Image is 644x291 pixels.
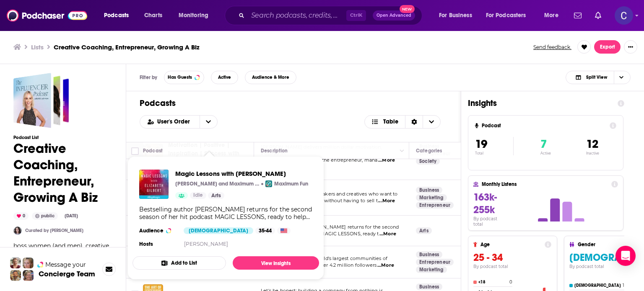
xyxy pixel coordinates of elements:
h4: Age [480,242,541,247]
h3: Creative Coaching, Entrepreneur, Growing A Biz [54,43,200,51]
span: Active [218,75,231,80]
div: Open Intercom Messenger [615,246,636,266]
img: Jules Profile [23,258,34,268]
h4: By podcast total [473,216,508,227]
a: Show notifications dropdown [571,8,585,23]
span: ...More [378,198,395,204]
span: Has Guests [168,75,192,80]
button: Column Actions [397,146,407,156]
div: [DATE] [61,213,81,219]
div: Categories [416,146,442,156]
img: User Profile [615,6,633,25]
span: grow their online business without having to sell t [261,198,378,203]
span: Idle [193,191,203,200]
button: open menu [200,116,217,128]
a: Arts [416,227,432,234]
span: ...More [377,262,394,269]
button: open menu [173,9,219,22]
button: open menu [98,9,140,22]
span: Logged in as publicityxxtina [615,6,633,25]
a: Charts [139,9,167,22]
a: Business [416,283,442,290]
img: Podchaser - Follow, Share and Rate Podcasts [7,8,87,23]
h3: 25 - 34 [473,251,551,264]
button: open menu [140,119,200,125]
input: Search podcasts, credits, & more... [248,9,346,22]
span: ...More [378,157,395,164]
a: Magic Lessons with Elizabeth Gilbert [175,170,308,178]
img: Jon Profile [10,270,21,281]
button: Open AdvancedNew [373,10,415,21]
img: Barbara Profile [23,270,34,281]
span: Podcasts [104,10,129,21]
span: Message your [45,260,86,269]
img: Sydney Profile [10,258,21,268]
span: Audience & More [252,75,289,80]
img: Magic Lessons with Elizabeth Gilbert [139,170,169,199]
h4: Podcast [482,123,606,129]
span: Monitoring [179,10,208,21]
h4: [DEMOGRAPHIC_DATA] [574,283,621,288]
span: Creative Coaching, Entrepreneur, Growing A Biz [13,73,69,128]
button: open menu [480,9,538,22]
button: Add to List [132,256,226,270]
h4: Monthly Listens [482,181,608,187]
a: Arts [208,192,224,199]
button: Send feedback. [531,44,574,51]
a: Curated by [PERSON_NAME] [25,228,83,233]
p: Total [475,151,513,155]
div: 35-44 [255,227,275,234]
h4: By podcast total [473,264,551,269]
img: Maximum Fun [265,180,272,187]
div: Sort Direction [405,116,423,128]
span: User's Order [157,119,193,125]
p: [PERSON_NAME] and Maximum Fun [175,180,259,187]
button: Show profile menu [615,6,633,25]
div: public [32,212,58,220]
h2: Choose View [566,71,631,84]
span: 19 [475,137,487,151]
a: [PERSON_NAME] [184,241,228,247]
span: 163k-255k [473,191,497,216]
button: open menu [433,9,483,22]
button: Has Guests [164,71,204,84]
h3: Filter by [140,75,157,80]
h3: Podcast List [13,135,112,140]
h4: <18 [478,280,508,285]
a: Lists [31,43,44,51]
div: Podcast [143,146,163,156]
span: Bossbabe is one of the world's largest communities of [261,255,387,261]
img: RachelLaForce [13,227,22,235]
span: Ctrl K [346,10,366,21]
span: ...More [379,231,396,237]
a: View Insights [233,256,319,270]
a: Idle [190,192,206,199]
button: open menu [538,9,569,22]
a: Society [416,158,440,165]
h1: Creative Coaching, Entrepreneur, Growing A Biz [13,140,112,206]
span: For Podcasters [486,10,526,21]
h1: Insights [468,98,611,108]
span: boss women (and men), creative content, career goals, advice [13,242,109,258]
span: 7 [540,137,547,151]
h4: 0 [509,279,512,285]
a: Maximum FunMaximum Fun [265,180,308,187]
a: Marketing [416,266,447,273]
h1: Podcasts [140,98,447,108]
span: Charts [144,10,162,21]
a: Business [416,187,442,193]
p: Inactive [586,151,599,155]
a: Entrepreneur [416,202,454,209]
p: Maximum Fun [274,180,308,187]
span: Split View [586,75,607,80]
div: Search podcasts, credits, & more... [233,6,430,25]
a: Marketing [416,194,447,201]
h4: 15 [623,283,627,288]
h3: Audience [139,227,177,234]
button: Export [594,40,621,54]
span: Table [383,119,398,125]
div: Description [261,146,288,156]
button: Audience & More [245,71,296,84]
